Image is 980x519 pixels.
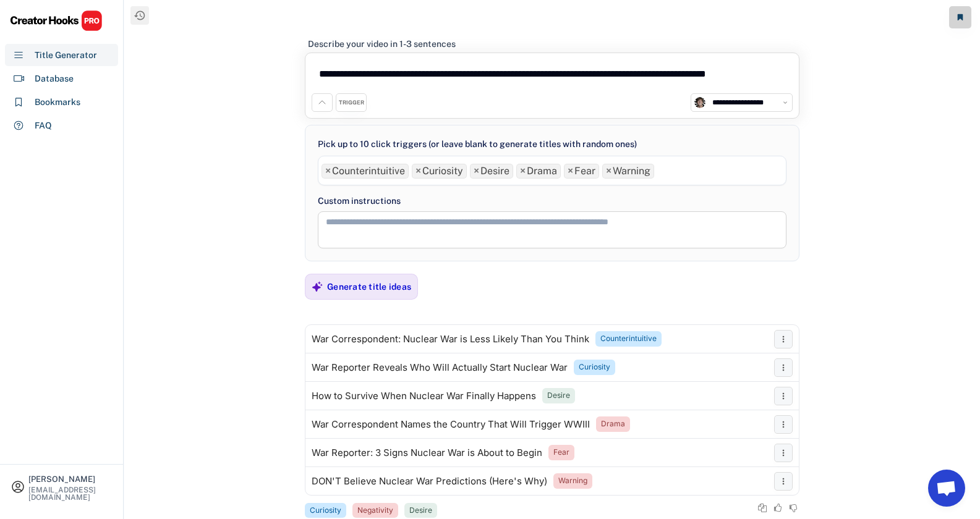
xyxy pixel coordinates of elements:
[694,97,705,108] img: channels4_profile.jpg
[312,420,590,429] div: War Correspondent Names the Country That Will Trigger WWIII
[553,447,569,458] div: Fear
[35,49,97,62] div: Title Generator
[564,164,599,179] li: Fear
[600,334,657,344] div: Counterintuitive
[568,166,573,176] span: ×
[308,38,456,49] div: Describe your video in 1-3 sentences
[327,281,411,292] div: Generate title ideas
[318,195,786,208] div: Custom instructions
[547,390,570,401] div: Desire
[312,448,542,458] div: War Reporter: 3 Signs Nuclear War is About to Begin
[409,505,432,516] div: Desire
[579,362,610,373] div: Curiosity
[470,164,513,179] li: Desire
[339,99,364,107] div: TRIGGER
[35,72,74,85] div: Database
[606,166,611,176] span: ×
[412,164,467,179] li: Curiosity
[35,119,52,132] div: FAQ
[28,475,113,483] div: [PERSON_NAME]
[310,505,341,516] div: Curiosity
[312,391,536,401] div: How to Survive When Nuclear War Finally Happens
[312,476,547,486] div: DON'T Believe Nuclear War Predictions (Here's Why)
[318,138,637,151] div: Pick up to 10 click triggers (or leave blank to generate titles with random ones)
[35,96,80,109] div: Bookmarks
[415,166,421,176] span: ×
[312,334,589,344] div: War Correspondent: Nuclear War is Less Likely Than You Think
[474,166,479,176] span: ×
[28,486,113,501] div: [EMAIL_ADDRESS][DOMAIN_NAME]
[601,419,625,429] div: Drama
[325,166,331,176] span: ×
[357,505,393,516] div: Negativity
[602,164,654,179] li: Warning
[516,164,561,179] li: Drama
[322,164,409,179] li: Counterintuitive
[312,363,568,373] div: War Reporter Reveals Who Will Actually Start Nuclear War
[10,10,103,32] img: CHPRO%20Logo.svg
[520,166,526,176] span: ×
[558,476,587,486] div: Warning
[928,470,965,507] a: Open chat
